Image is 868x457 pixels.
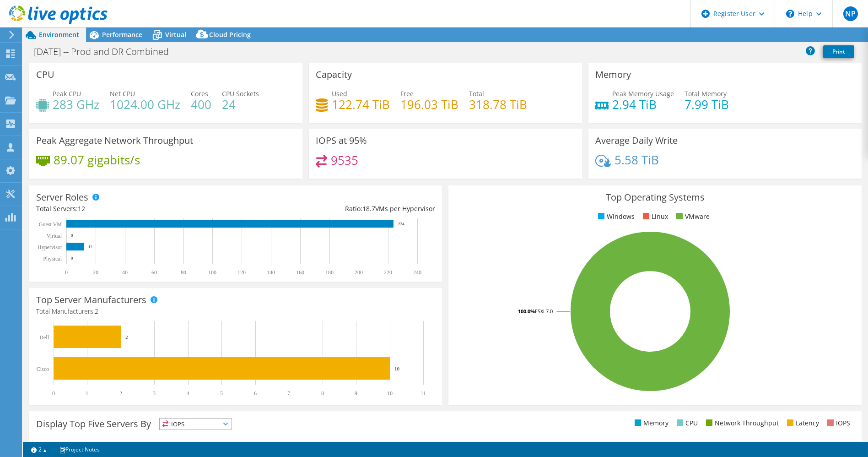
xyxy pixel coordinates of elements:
h4: Total Manufacturers: [36,306,435,316]
text: 100 [208,269,216,276]
h4: 24 [222,99,259,109]
h4: 283 GHz [53,99,99,109]
span: 18.7 [362,204,375,213]
h4: 5.58 TiB [615,155,659,165]
span: Cores [191,89,208,98]
h3: Server Roles [36,192,88,202]
text: Cisco [37,366,49,372]
a: Print [823,45,854,58]
li: Memory [632,418,669,428]
text: 7 [287,390,290,397]
div: Total Servers: [36,204,236,214]
text: 11 [421,390,426,397]
span: 2 [95,307,98,316]
text: Virtual [47,233,62,239]
text: 240 [413,269,421,276]
span: Used [332,89,347,98]
h3: CPU [36,70,54,80]
text: 6 [254,390,257,397]
h4: 400 [191,99,211,109]
h3: IOPS at 95% [316,136,367,146]
span: Peak Memory Usage [612,89,674,98]
h3: Top Server Manufacturers [36,295,146,305]
span: Net CPU [110,89,135,98]
span: Environment [39,30,79,39]
span: CPU Sockets [222,89,259,98]
h1: [DATE] -- Prod and DR Combined [30,47,183,57]
svg: \n [786,10,794,18]
text: 10 [387,390,393,397]
h4: 89.07 gigabits/s [54,155,140,165]
li: Linux [641,212,668,222]
span: Total Memory [685,89,727,98]
span: Free [400,89,414,98]
span: Cloud Pricing [209,30,251,39]
text: 2 [125,334,128,340]
text: 10 [394,366,400,371]
h3: Capacity [316,70,352,80]
text: 0 [52,390,55,397]
li: VMware [674,212,710,222]
text: 60 [151,269,157,276]
text: 9 [355,390,357,397]
text: 3 [153,390,156,397]
text: 180 [325,269,334,276]
span: Performance [102,30,142,39]
li: Network Throughput [704,418,779,428]
text: 80 [181,269,186,276]
span: Total [469,89,484,98]
h3: Average Daily Write [595,136,678,146]
h3: Peak Aggregate Network Throughput [36,136,193,146]
h4: 196.03 TiB [400,99,458,109]
tspan: 100.0% [518,308,535,315]
a: Project Notes [53,444,106,455]
text: Hypervisor [38,244,62,250]
span: 12 [78,204,85,213]
h3: Top Operating Systems [455,192,854,202]
text: 0 [71,233,73,238]
text: 0 [71,256,73,261]
text: 160 [296,269,304,276]
text: 8 [321,390,324,397]
div: Ratio: VMs per Hypervisor [236,204,435,214]
text: 12 [88,245,92,249]
text: 40 [122,269,128,276]
text: 2 [119,390,122,397]
span: Virtual [165,30,186,39]
h4: 7.99 TiB [685,99,729,109]
h4: 122.74 TiB [332,99,390,109]
text: 120 [237,269,246,276]
text: 20 [93,269,98,276]
text: 140 [267,269,275,276]
h4: 318.78 TiB [469,99,527,109]
text: 4 [187,390,189,397]
li: Windows [596,212,635,222]
span: Peak CPU [53,89,81,98]
h4: 1024.00 GHz [110,99,180,109]
text: 224 [398,222,404,226]
li: CPU [674,418,698,428]
text: 220 [384,269,392,276]
text: 0 [65,269,68,276]
li: IOPS [825,418,850,428]
h3: Memory [595,70,631,80]
span: IOPS [160,419,232,430]
li: Latency [785,418,819,428]
a: 2 [25,444,53,455]
text: Dell [39,334,49,341]
text: 5 [220,390,223,397]
span: NP [843,6,858,21]
text: Physical [43,256,62,262]
text: 1 [86,390,88,397]
text: Guest VM [39,221,62,228]
tspan: ESXi 7.0 [535,308,553,315]
text: 200 [355,269,363,276]
h4: 9535 [331,155,358,165]
h4: 2.94 TiB [612,99,674,109]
